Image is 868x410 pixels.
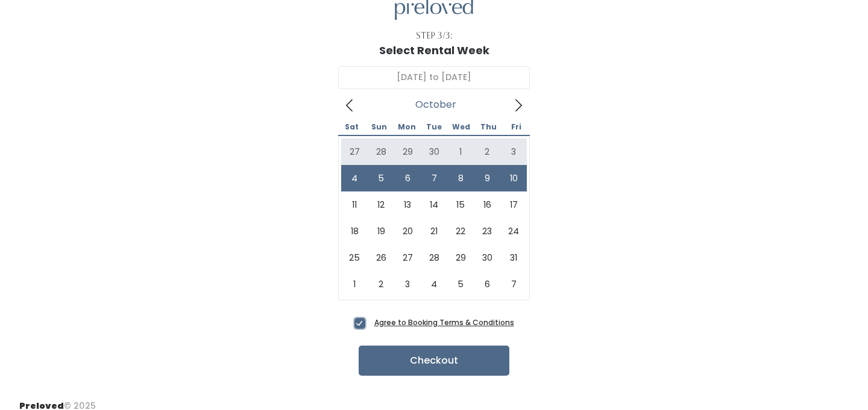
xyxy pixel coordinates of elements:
[341,165,368,191] span: October 4, 2025
[368,138,394,165] span: September 28, 2025
[420,123,447,131] span: Tue
[341,191,368,218] span: October 11, 2025
[447,165,474,191] span: October 8, 2025
[341,218,368,244] span: October 18, 2025
[368,244,394,271] span: October 26, 2025
[421,191,447,218] span: October 14, 2025
[341,271,368,297] span: November 1, 2025
[338,66,530,89] input: Select week
[394,191,421,218] span: October 13, 2025
[500,244,527,271] span: October 31, 2025
[368,271,394,297] span: November 2, 2025
[474,218,500,244] span: October 23, 2025
[474,138,500,165] span: October 2, 2025
[448,123,475,131] span: Wed
[447,191,474,218] span: October 15, 2025
[500,165,527,191] span: October 10, 2025
[447,244,474,271] span: October 29, 2025
[500,138,527,165] span: October 3, 2025
[394,165,421,191] span: October 6, 2025
[500,218,527,244] span: October 24, 2025
[368,218,394,244] span: October 19, 2025
[474,244,500,271] span: October 30, 2025
[500,271,527,297] span: November 7, 2025
[394,244,421,271] span: October 27, 2025
[341,244,368,271] span: October 25, 2025
[503,123,530,131] span: Fri
[475,123,502,131] span: Thu
[338,123,365,131] span: Sat
[394,218,421,244] span: October 20, 2025
[415,102,456,107] span: October
[368,165,394,191] span: October 5, 2025
[421,271,447,297] span: November 4, 2025
[368,191,394,218] span: October 12, 2025
[394,271,421,297] span: November 3, 2025
[421,138,447,165] span: September 30, 2025
[447,218,474,244] span: October 22, 2025
[379,45,489,57] h1: Select Rental Week
[393,123,420,131] span: Mon
[447,138,474,165] span: October 1, 2025
[416,30,453,42] div: Step 3/3:
[447,271,474,297] span: November 5, 2025
[341,138,368,165] span: September 27, 2025
[374,317,514,328] a: Agree to Booking Terms & Conditions
[474,191,500,218] span: October 16, 2025
[421,244,447,271] span: October 28, 2025
[421,218,447,244] span: October 21, 2025
[359,346,509,376] button: Checkout
[421,165,447,191] span: October 7, 2025
[474,165,500,191] span: October 9, 2025
[394,138,421,165] span: September 29, 2025
[474,271,500,297] span: November 6, 2025
[365,123,392,131] span: Sun
[500,191,527,218] span: October 17, 2025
